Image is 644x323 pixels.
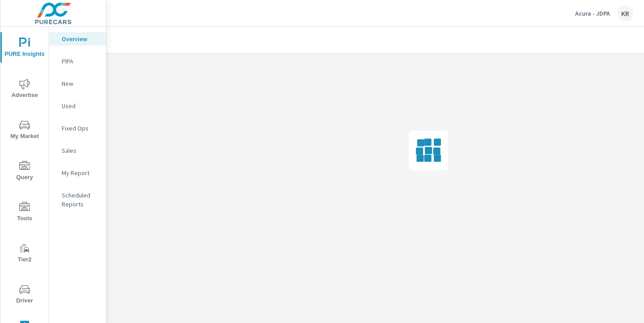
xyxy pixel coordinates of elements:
p: New [62,79,99,88]
span: Driver [3,284,46,306]
div: Scheduled Reports [49,189,106,211]
p: My Report [62,168,99,177]
p: Sales [62,146,99,155]
p: Acura - JDPA [575,9,610,17]
div: Overview [49,32,106,46]
div: New [49,77,106,90]
div: PIPA [49,55,106,68]
div: Fixed Ops [49,122,106,135]
span: Query [3,161,46,183]
span: My Market [3,120,46,142]
p: Fixed Ops [62,124,99,133]
p: Overview [62,34,99,43]
div: My Report [49,166,106,180]
p: Scheduled Reports [62,191,99,209]
span: Tools [3,202,46,224]
span: PURE Insights [3,38,46,59]
div: Sales [49,144,106,157]
div: KR [617,5,633,21]
span: Advertise [3,79,46,101]
p: PIPA [62,57,99,66]
p: Used [62,101,99,110]
span: Tier2 [3,243,46,265]
div: Used [49,99,106,113]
